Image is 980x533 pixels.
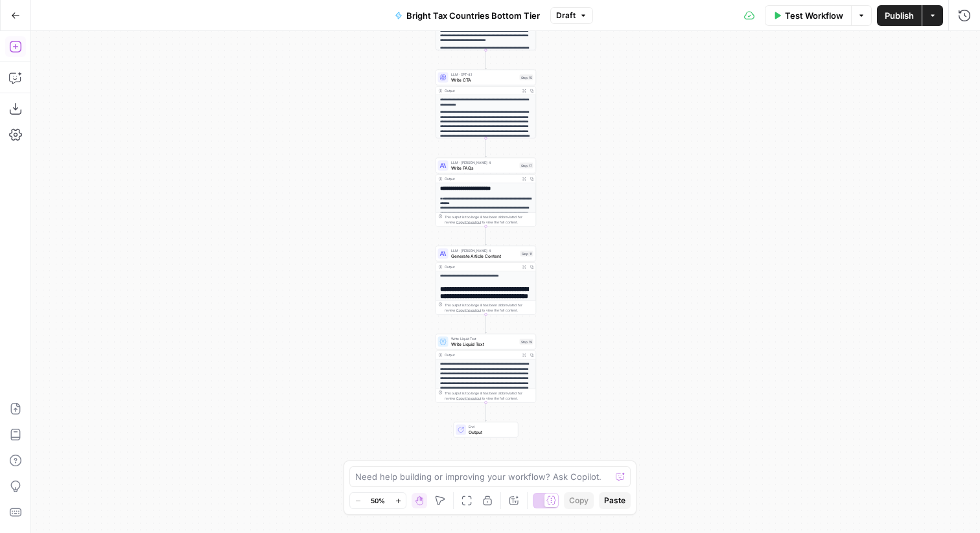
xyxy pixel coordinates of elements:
[387,5,548,26] button: Bright Tax Countries Bottom Tier
[569,495,589,506] span: Copy
[371,495,385,506] span: 50%
[520,339,533,345] div: Step 19
[445,264,519,269] div: Output
[451,253,518,259] span: Generate Article Content
[765,5,851,26] button: Test Workflow
[456,220,481,224] span: Copy the output
[445,214,533,225] div: This output is too large & has been abbreviated for review. to view the full content.
[520,74,533,80] div: Step 15
[520,251,533,256] div: Step 11
[556,10,576,21] span: Draft
[451,341,517,347] span: Write Liquid Text
[564,492,594,509] button: Copy
[445,391,533,401] div: This output is too large & has been abbreviated for review. to view the full content.
[445,176,519,181] div: Output
[485,227,487,245] g: Edge from step_17 to step_11
[456,308,481,312] span: Copy the output
[451,160,517,165] span: LLM · [PERSON_NAME] 4
[451,72,517,77] span: LLM · GPT-4.1
[451,248,518,253] span: LLM · [PERSON_NAME] 4
[469,424,513,429] span: End
[445,352,519,357] div: Output
[445,88,519,93] div: Output
[436,422,536,438] div: EndOutput
[451,164,517,171] span: Write FAQs
[785,9,843,22] span: Test Workflow
[485,315,487,334] g: Edge from step_11 to step_19
[599,492,631,509] button: Paste
[520,163,533,168] div: Step 17
[550,7,593,24] button: Draft
[485,51,487,69] g: Edge from step_16 to step_15
[485,139,487,157] g: Edge from step_15 to step_17
[604,495,625,506] span: Paste
[456,396,481,400] span: Copy the output
[451,76,517,83] span: Write CTA
[877,5,922,26] button: Publish
[451,336,517,341] span: Write Liquid Text
[885,9,914,22] span: Publish
[406,9,540,22] span: Bright Tax Countries Bottom Tier
[469,429,513,435] span: Output
[485,403,487,422] g: Edge from step_19 to end
[445,302,533,313] div: This output is too large & has been abbreviated for review. to view the full content.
